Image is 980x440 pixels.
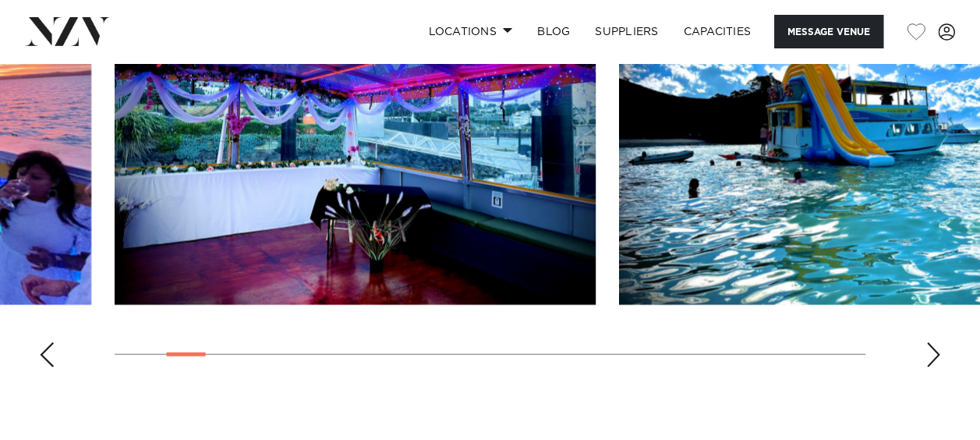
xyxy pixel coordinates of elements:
a: Capacities [671,15,764,48]
button: Message Venue [774,15,883,48]
a: Locations [416,15,525,48]
a: BLOG [525,15,582,48]
a: SUPPLIERS [582,15,670,48]
img: nzv-logo.png [25,17,110,45]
